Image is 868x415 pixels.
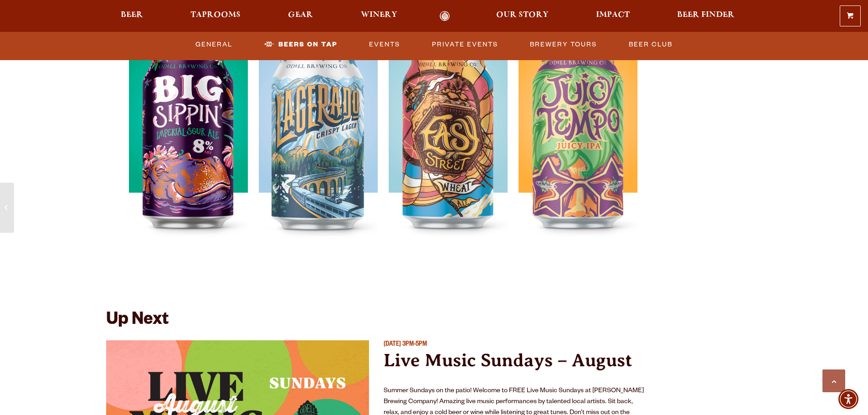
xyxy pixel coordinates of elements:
span: Beer [121,11,143,19]
a: Live Music Sundays – August [384,350,632,370]
a: Scroll to top [822,369,845,392]
div: Accessibility Menu [838,389,858,409]
a: Private Events [428,34,502,55]
a: Brewery Tours [526,34,601,55]
a: Winery [355,11,403,21]
img: Big Sippin’ [129,36,248,264]
span: Winery [361,11,397,19]
span: Gear [288,11,313,19]
a: Gear [282,11,319,21]
a: General [192,34,236,55]
a: Impact [590,11,636,21]
a: Beer Finder [671,11,740,21]
a: Easy Street Wheat 4.6 ABV Easy Street Easy Street [389,5,508,264]
span: Impact [596,11,630,19]
span: Taprooms [190,11,241,19]
span: 3PM-5PM [402,341,427,348]
a: Big Sippin’ Imperial Sour Ale 8.0 ABV Big Sippin’ Big Sippin’ [129,5,248,264]
a: Events [365,34,404,55]
span: Our Story [496,11,549,19]
a: Taprooms [185,11,247,21]
a: Juicy Tempo Juicy IPA 7.7 ABV Juicy Tempo Juicy Tempo [519,5,637,264]
img: Juicy Tempo [519,36,637,264]
a: Odell Home [428,11,462,21]
a: Beers on Tap [261,34,341,55]
span: [DATE] [384,341,401,348]
a: Beer Club [625,34,676,55]
h2: Up Next [106,311,169,331]
a: Our Story [490,11,555,21]
span: Beer Finder [677,11,734,19]
img: Lagerado [259,36,378,264]
img: Easy Street [389,36,508,264]
a: Lagerado Lager 4.5 ABV Lagerado Lagerado [259,5,378,264]
a: Beer [115,11,149,21]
